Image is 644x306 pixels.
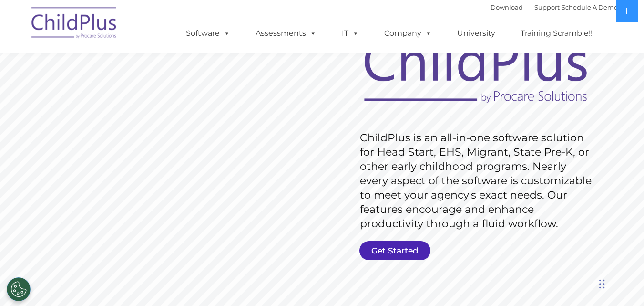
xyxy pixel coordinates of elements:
[562,3,618,11] a: Schedule A Demo
[534,3,560,11] a: Support
[176,24,240,43] a: Software
[511,24,602,43] a: Training Scramble!!
[359,241,430,260] a: Get Started
[491,3,618,11] font: |
[27,0,122,48] img: ChildPlus by Procare Solutions
[246,24,326,43] a: Assessments
[332,24,368,43] a: IT
[491,3,523,11] a: Download
[7,277,31,301] button: Cookies Settings
[448,24,505,43] a: University
[596,260,644,306] iframe: Chat Widget
[599,270,605,298] div: Drag
[360,131,596,231] rs-layer: ChildPlus is an all-in-one software solution for Head Start, EHS, Migrant, State Pre-K, or other ...
[375,24,441,43] a: Company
